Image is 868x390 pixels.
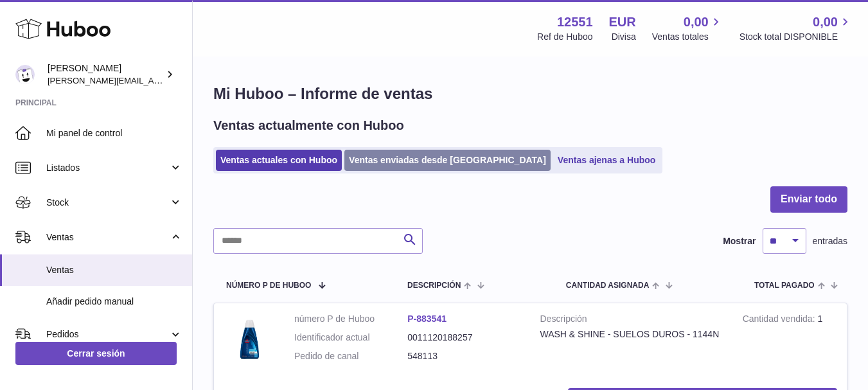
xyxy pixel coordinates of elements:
a: Ventas enviadas desde [GEOGRAPHIC_DATA] [344,150,551,171]
span: Stock total DISPONIBLE [740,31,853,43]
a: Cerrar sesión [15,342,177,365]
span: Descripción [407,281,461,290]
dd: 548113 [407,350,520,362]
strong: EUR [609,13,636,31]
span: entradas [813,235,847,247]
dt: número P de Huboo [294,313,407,325]
span: número P de Huboo [226,281,311,290]
label: Mostrar [723,235,756,247]
h2: Ventas actualmente con Huboo [213,117,404,134]
span: [PERSON_NAME][EMAIL_ADDRESS][PERSON_NAME][DOMAIN_NAME] [48,75,326,85]
strong: Cantidad vendida [743,314,818,327]
img: 1697800157.jpeg [224,313,275,364]
span: Mi panel de control [46,127,182,139]
a: Ventas ajenas a Huboo [553,150,660,171]
div: WASH & SHINE - SUELOS DUROS - 1144N [540,328,723,341]
div: [PERSON_NAME] [48,62,163,87]
div: Ref de Huboo [537,31,592,43]
strong: 12551 [557,13,593,31]
span: Stock [46,197,169,209]
span: Listados [46,162,169,174]
dt: Pedido de canal [294,350,407,362]
dd: 0011120188257 [407,332,520,344]
strong: Descripción [540,313,723,328]
a: 0,00 Stock total DISPONIBLE [740,13,853,43]
span: Total pagado [754,281,815,290]
button: Enviar todo [770,186,847,213]
a: 0,00 Ventas totales [652,13,723,43]
span: Ventas [46,231,169,244]
a: Ventas actuales con Huboo [216,150,342,171]
a: P-883541 [407,314,447,324]
h1: Mi Huboo – Informe de ventas [213,84,847,104]
div: Divisa [612,31,636,43]
dt: Identificador actual [294,332,407,344]
td: 1 [733,303,847,378]
span: 0,00 [684,13,709,31]
span: Ventas [46,264,182,276]
span: Pedidos [46,328,169,341]
span: 0,00 [813,13,838,31]
span: Añadir pedido manual [46,296,182,308]
span: Ventas totales [652,31,723,43]
span: Cantidad ASIGNADA [566,281,650,290]
img: gerardo.montoiro@cleverenterprise.es [15,65,35,84]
